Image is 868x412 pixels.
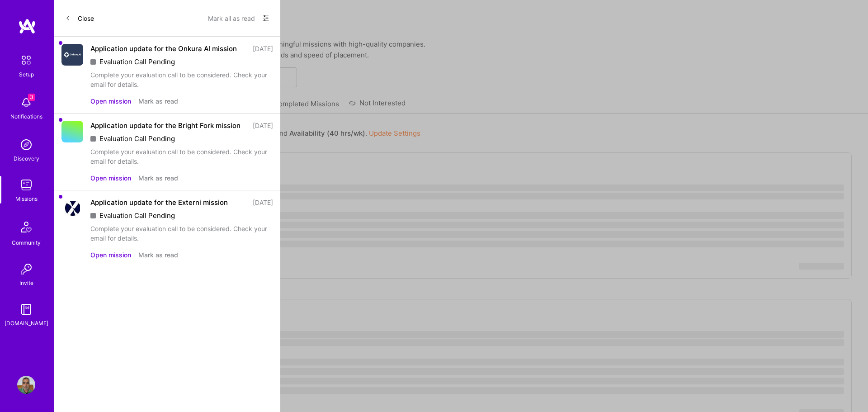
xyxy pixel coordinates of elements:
button: Close [65,11,94,25]
button: Mark all as read [208,11,255,25]
div: [DATE] [253,121,273,130]
img: Invite [17,260,35,278]
div: [DATE] [253,198,273,207]
div: Missions [15,194,38,204]
img: Company Logo [61,44,83,66]
div: Complete your evaluation call to be considered. Check your email for details. [90,224,273,243]
div: Setup [19,70,34,79]
img: logo [18,18,36,34]
div: [DATE] [253,44,273,53]
div: Application update for the Onkura AI mission [90,44,237,53]
button: Open mission [90,173,131,183]
button: Open mission [90,250,131,260]
div: Complete your evaluation call to be considered. Check your email for details. [90,70,273,89]
button: Mark as read [138,250,178,260]
img: guide book [17,300,35,318]
a: User Avatar [15,376,38,394]
div: Community [12,238,41,247]
img: User Avatar [17,376,35,394]
div: Application update for the Bright Fork mission [90,121,241,130]
img: discovery [17,136,35,154]
button: Mark as read [138,173,178,183]
div: Application update for the Externi mission [90,198,228,207]
div: Complete your evaluation call to be considered. Check your email for details. [90,147,273,166]
button: Mark as read [138,96,178,106]
img: teamwork [17,176,35,194]
img: Community [15,216,37,238]
img: setup [17,51,36,70]
button: Open mission [90,96,131,106]
div: [DOMAIN_NAME] [5,318,48,328]
div: Evaluation Call Pending [90,134,273,143]
img: Company Logo [65,201,80,216]
div: Invite [19,278,33,288]
div: Discovery [14,154,39,163]
div: Evaluation Call Pending [90,211,273,220]
div: Evaluation Call Pending [90,57,273,66]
